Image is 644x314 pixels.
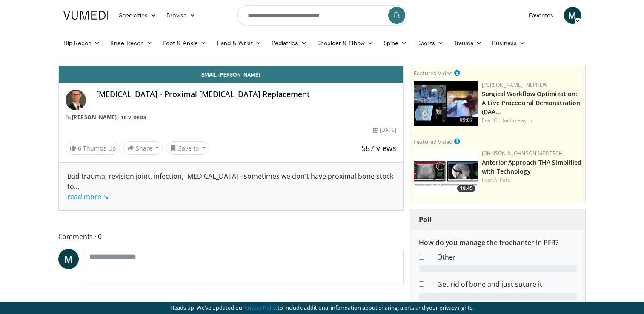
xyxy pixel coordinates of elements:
a: Sports [412,34,449,51]
div: [DATE] [373,126,396,134]
a: Spine [378,34,412,51]
a: Johnson & Johnson MedTech [482,150,563,157]
dd: Get rid of bone and just suture it [431,279,583,289]
a: Browse [161,7,200,24]
a: Hand & Wrist [212,34,266,51]
span: 09:07 [457,116,475,124]
a: M [564,7,581,24]
span: 6 [78,144,81,152]
a: [PERSON_NAME] [72,114,117,121]
span: 19:45 [457,185,475,192]
strong: Poll [419,215,432,224]
img: 06bb1c17-1231-4454-8f12-6191b0b3b81a.150x105_q85_crop-smart_upscale.jpg [414,150,478,194]
a: Favorites [524,7,559,24]
a: Hip Recon [58,34,106,51]
a: 19:45 [414,150,478,194]
a: Trauma [449,34,487,51]
a: 6 Thumbs Up [66,142,120,155]
a: M [58,249,79,269]
a: [PERSON_NAME]+Nephew [482,81,547,88]
a: Business [487,34,530,51]
a: Pediatrics [266,34,312,51]
a: 10 Videos [118,114,149,121]
div: By [66,114,397,121]
a: 09:07 [414,81,478,126]
button: Save to [166,141,209,155]
button: Share [123,141,163,155]
a: Shoulder & Elbow [312,34,378,51]
input: Search topics, interventions [237,5,407,26]
div: Feat. [482,117,582,124]
a: read more ↘ [67,192,109,201]
small: Featured Video [414,138,452,146]
a: Privacy Policy [244,304,278,311]
a: Anterior Approach THA Simplified with Technology [482,158,581,175]
img: bcfc90b5-8c69-4b20-afee-af4c0acaf118.150x105_q85_crop-smart_upscale.jpg [414,81,478,126]
span: 587 views [361,143,396,153]
div: Bad trauma, revision joint, infection, [MEDICAL_DATA] - sometimes we don't have proximal bone sto... [67,171,395,202]
dd: Other [431,252,583,262]
span: Comments 0 [58,231,404,242]
a: Surgical Workflow Optimization: A Live Procedural Demonstration (DAA… [482,90,580,116]
img: Avatar [66,90,86,110]
small: Featured Video [414,69,452,77]
a: Foot & Ankle [157,34,212,51]
a: Specialties [114,7,162,24]
a: G. Haidukewych [494,117,532,124]
img: VuMedi Logo [63,11,109,20]
h6: How do you manage the trochanter in PFR? [419,239,577,247]
h4: [MEDICAL_DATA] - Proximal [MEDICAL_DATA] Replacement [96,90,397,99]
div: Feat. [482,176,582,184]
a: Knee Recon [105,34,157,51]
a: Email [PERSON_NAME] [59,66,404,83]
a: A. Patel [494,176,512,183]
